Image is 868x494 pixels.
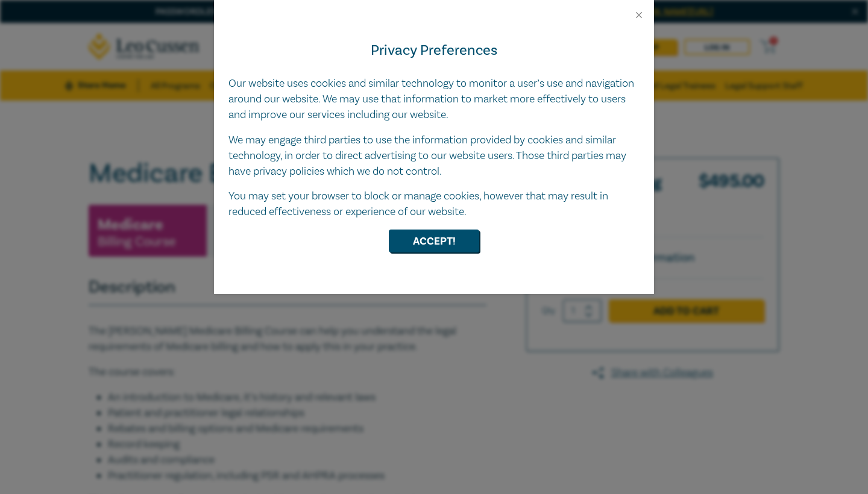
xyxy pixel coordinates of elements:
h4: Privacy Preferences [228,40,640,61]
button: Close [634,10,644,20]
button: Accept! [389,230,479,252]
p: We may engage third parties to use the information provided by cookies and similar technology, in... [228,133,640,180]
p: You may set your browser to block or manage cookies, however that may result in reduced effective... [228,189,640,220]
p: Our website uses cookies and similar technology to monitor a user’s use and navigation around our... [228,76,640,123]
